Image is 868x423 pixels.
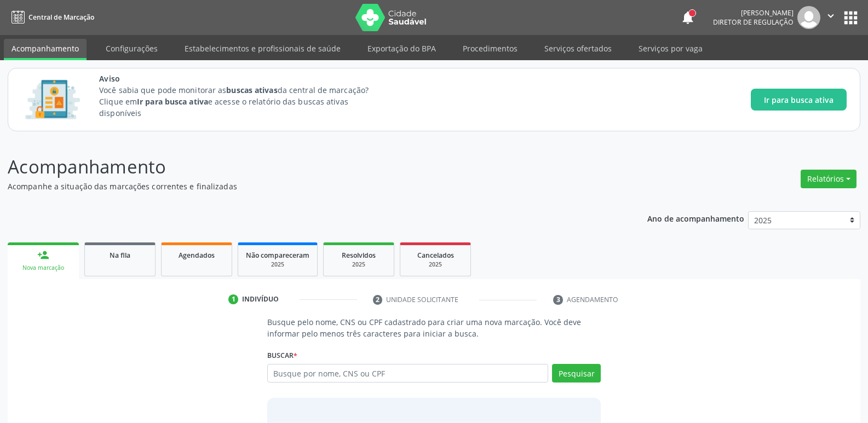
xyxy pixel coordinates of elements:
[713,18,794,27] span: Diretor de regulação
[417,251,454,260] span: Cancelados
[267,316,601,339] p: Busque pelo nome, CNS ou CPF cadastrado para criar uma nova marcação. Você deve informar pelo men...
[177,39,348,58] a: Estabelecimentos e profissionais de saúde
[331,260,386,269] div: 2025
[98,39,165,58] a: Configurações
[408,260,463,269] div: 2025
[537,39,619,58] a: Serviços ofertados
[267,364,548,383] input: Busque por nome, CNS ou CPF
[552,364,601,383] button: Pesquisar
[751,89,847,111] button: Ir para busca ativa
[801,170,856,188] button: Relatórios
[342,251,376,260] span: Resolvidos
[21,75,84,124] img: Imagem de CalloutCard
[713,8,794,18] div: [PERSON_NAME]
[226,85,277,95] strong: buscas ativas
[242,294,279,304] div: Indivíduo
[764,94,833,106] span: Ir para busca ativa
[8,153,605,181] p: Acompanhamento
[246,260,309,269] div: 2025
[455,39,525,58] a: Procedimentos
[680,10,695,25] button: notifications
[647,211,744,225] p: Ano de acompanhamento
[37,249,49,261] div: person_add
[110,251,130,260] span: Na fila
[360,39,444,58] a: Exportação do BPA
[825,10,837,22] i: 
[841,8,860,27] button: apps
[631,39,710,58] a: Serviços por vaga
[228,294,238,304] div: 1
[4,39,87,60] a: Acompanhamento
[137,96,208,107] strong: Ir para busca ativa
[99,84,389,119] p: Você sabia que pode monitorar as da central de marcação? Clique em e acesse o relatório das busca...
[246,251,309,260] span: Não compareceram
[8,8,94,26] a: Central de Marcação
[15,264,71,272] div: Nova marcação
[179,251,215,260] span: Agendados
[99,73,389,84] span: Aviso
[797,6,820,29] img: img
[8,181,605,192] p: Acompanhe a situação das marcações correntes e finalizadas
[267,347,297,364] label: Buscar
[820,6,841,29] button: 
[28,13,94,22] span: Central de Marcação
